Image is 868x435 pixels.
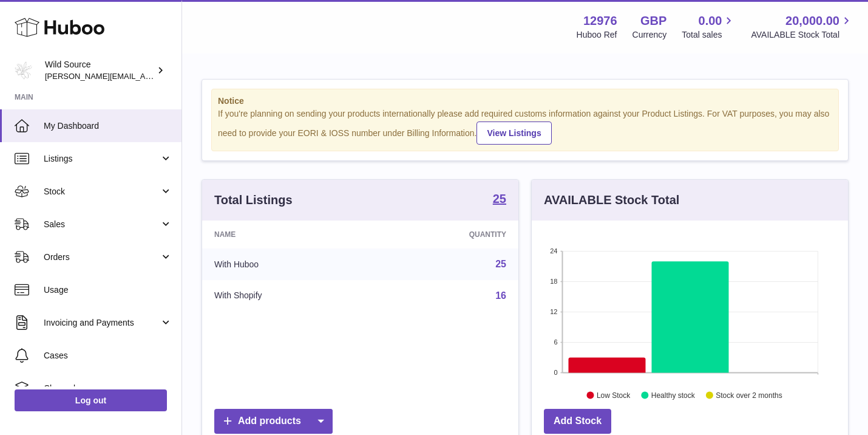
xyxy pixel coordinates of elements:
[597,391,631,399] text: Low Stock
[751,13,853,41] a: 20,000.00 AVAILABLE Stock Total
[716,391,782,399] text: Stock over 2 months
[44,186,160,197] span: Stock
[554,338,557,346] text: 6
[544,192,679,208] h3: AVAILABLE Stock Total
[15,389,167,411] a: Log out
[44,219,160,230] span: Sales
[15,61,33,80] img: kate@wildsource.co.uk
[44,383,172,394] span: Channels
[493,193,506,207] a: 25
[493,193,506,205] strong: 25
[583,13,617,29] strong: 12976
[214,409,333,434] a: Add products
[476,122,551,145] a: View Listings
[44,252,160,263] span: Orders
[550,278,557,285] text: 18
[651,391,696,399] text: Healthy stock
[785,13,839,29] span: 20,000.00
[554,369,557,376] text: 0
[202,280,373,312] td: With Shopify
[682,29,736,41] span: Total sales
[550,308,557,315] text: 12
[682,13,736,41] a: 0.00 Total sales
[214,192,293,208] h3: Total Listings
[544,409,611,434] a: Add Stock
[202,248,373,280] td: With Huboo
[550,247,557,255] text: 24
[45,59,154,82] div: Wild Source
[218,95,832,107] strong: Notice
[373,221,518,248] th: Quantity
[44,284,172,296] span: Usage
[699,13,722,29] span: 0.00
[751,29,853,41] span: AVAILABLE Stock Total
[44,350,172,361] span: Cases
[45,71,243,81] span: [PERSON_NAME][EMAIL_ADDRESS][DOMAIN_NAME]
[44,153,160,165] span: Listings
[44,317,160,329] span: Invoicing and Payments
[495,290,506,301] a: 16
[632,29,667,41] div: Currency
[640,13,666,29] strong: GBP
[218,108,832,145] div: If you're planning on sending your products internationally please add required customs informati...
[202,221,373,248] th: Name
[577,29,617,41] div: Huboo Ref
[495,259,506,269] a: 25
[44,120,172,132] span: My Dashboard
